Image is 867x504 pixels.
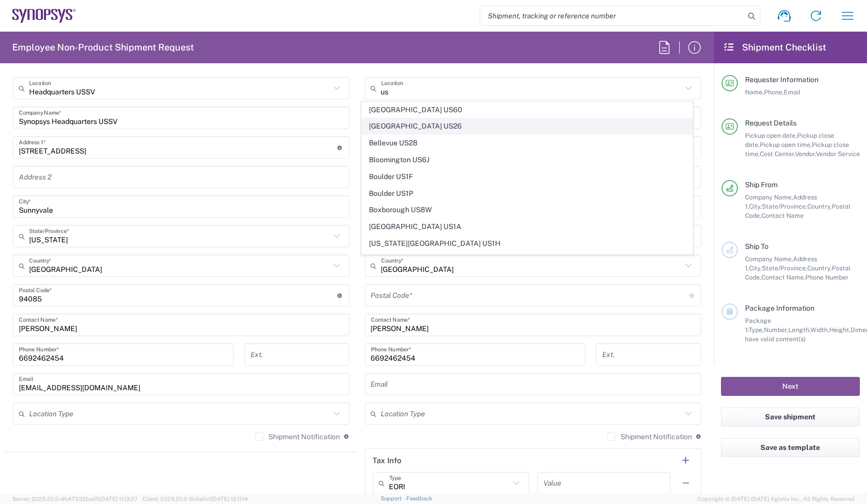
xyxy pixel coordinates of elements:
label: Shipment Notification [607,433,692,441]
span: Width, [810,326,829,334]
span: Package 1: [745,317,771,334]
span: Contact Name [761,212,804,219]
span: Pickup open time, [760,141,812,148]
span: [DATE] 11:13:37 [100,496,138,502]
span: Copyright © [DATE]-[DATE] Agistix Inc., All Rights Reserved [698,494,855,503]
span: Vendor, [795,150,816,158]
span: Server: 2025.20.0-db47332bad5 [12,496,138,502]
span: Client: 2025.20.0-8c6e0cf [142,496,248,502]
button: Next [721,377,860,396]
span: [GEOGRAPHIC_DATA] US1A [362,219,692,235]
span: City, [749,203,762,210]
span: Name, [745,88,764,96]
span: Cost Center, [760,150,795,158]
h2: Employee Non-Product Shipment Request [12,41,194,54]
button: Save as template [721,438,860,457]
span: Country, [807,264,832,272]
span: Phone, [764,88,784,96]
label: Shipment Notification [255,433,340,441]
span: Request Details [745,119,797,127]
a: Support [381,495,406,501]
span: Number, [764,326,788,334]
span: Boulder US1F [362,169,692,185]
span: Height, [829,326,851,334]
span: Requester Information [745,75,819,84]
span: Company Name, [745,255,793,263]
span: Bellevue US28 [362,135,692,151]
span: Phone Number [805,273,849,281]
span: [PERSON_NAME] US1J [362,253,692,268]
span: Boulder US1P [362,186,692,201]
h2: Tax Info [373,456,402,466]
span: State/Province, [762,264,807,272]
span: [GEOGRAPHIC_DATA] US60 [362,102,692,118]
h2: Shipment Checklist [723,41,826,54]
span: Email [784,88,801,96]
span: Pickup open date, [745,132,797,139]
span: [US_STATE][GEOGRAPHIC_DATA] US1H [362,236,692,251]
span: Package Information [745,304,814,312]
span: Boxborough US8W [362,202,692,218]
span: City, [749,264,762,272]
span: Vendor Service [816,150,860,158]
span: [GEOGRAPHIC_DATA] US26 [362,118,692,134]
span: State/Province, [762,203,807,210]
span: Contact Name, [761,273,805,281]
input: Shipment, tracking or reference number [480,6,745,26]
span: Ship To [745,242,769,250]
button: Save shipment [721,408,860,426]
span: Type, [749,326,764,334]
a: Feedback [406,495,432,501]
span: Bloomington US6J [362,152,692,168]
span: Length, [788,326,810,334]
span: Company Name, [745,193,793,201]
span: Country, [807,203,832,210]
span: [DATE] 12:11:14 [211,496,248,502]
span: Ship From [745,181,778,189]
